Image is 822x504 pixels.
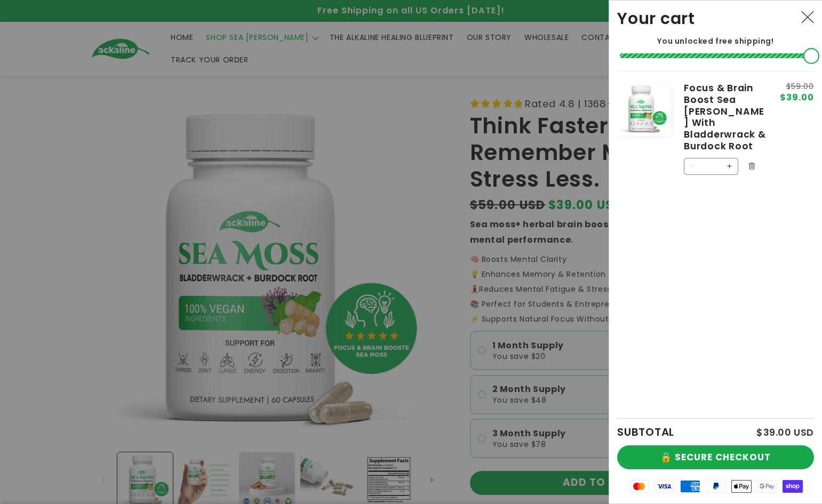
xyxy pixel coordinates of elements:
h2: Your cart [617,9,695,28]
a: Focus & Brain Boost Sea [PERSON_NAME] With Bladderwrack & Burdock Root [684,83,766,152]
button: Close [796,6,819,29]
button: Remove Focus & Brain Boost Sea Moss With Bladderwrack & Burdock Root [744,158,760,174]
p: $39.00 USD [756,428,814,437]
s: $59.00 [780,83,814,90]
span: $39.00 [780,93,814,102]
button: 🔒 SECURE CHECKOUT [617,445,814,469]
h2: SUBTOTAL [617,427,674,437]
p: You unlocked free shipping! [617,36,814,46]
input: Quantity for Focus &amp; Brain Boost Sea Moss With Bladderwrack &amp; Burdock Root [701,158,721,175]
